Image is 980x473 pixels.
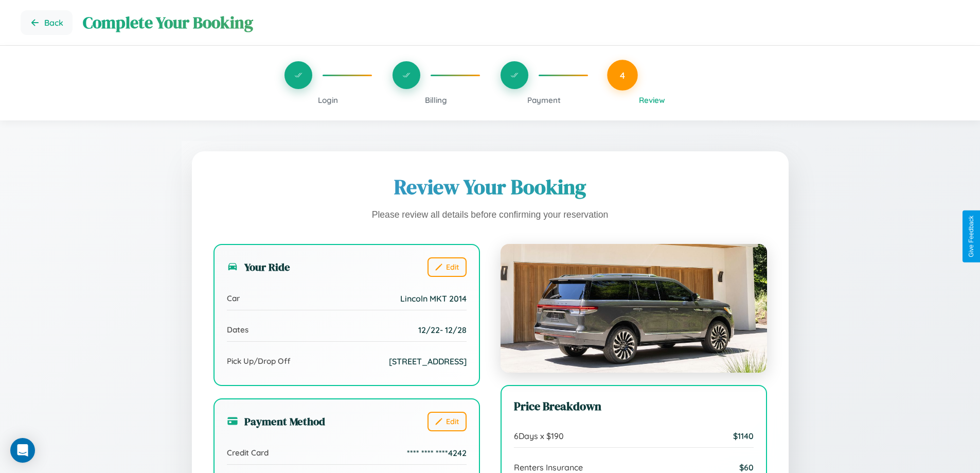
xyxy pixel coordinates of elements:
span: $ 60 [739,462,754,472]
span: 6 Days x $ 190 [514,431,564,441]
h3: Price Breakdown [514,398,754,414]
span: Review [639,95,665,105]
h1: Review Your Booking [213,173,767,201]
span: Login [318,95,338,105]
span: Payment [527,95,561,105]
h3: Payment Method [227,414,325,429]
img: Lincoln MKT [501,244,767,373]
h3: Your Ride [227,259,290,274]
button: Edit [427,412,467,431]
p: Please review all details before confirming your reservation [213,207,767,223]
span: Renters Insurance [514,462,583,472]
div: Open Intercom Messenger [10,438,35,463]
span: $ 1140 [733,431,754,441]
span: 12 / 22 - 12 / 28 [418,325,467,335]
div: Give Feedback [968,216,975,257]
span: Car [227,293,240,303]
span: 4 [620,69,625,81]
span: Lincoln MKT 2014 [400,293,467,304]
h1: Complete Your Booking [83,11,959,34]
span: Dates [227,325,248,335]
button: Edit [427,257,467,277]
button: Go back [21,10,73,35]
span: Pick Up/Drop Off [227,356,291,366]
span: [STREET_ADDRESS] [389,356,467,366]
span: Credit Card [227,448,269,458]
span: Billing [425,95,447,105]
